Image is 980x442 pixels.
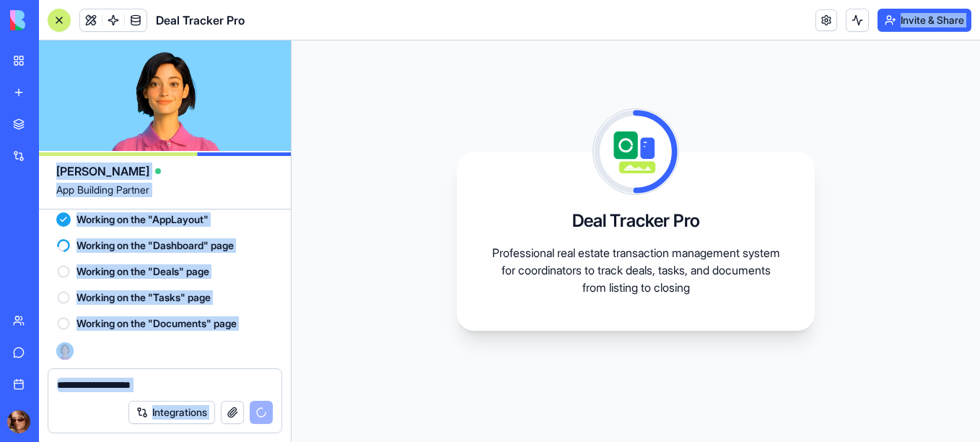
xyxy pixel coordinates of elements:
[7,410,30,433] img: ACg8ocKs_67XAyvFEKUn-410PR_ItVZVjLa-SerXOtB3-Acn4fc3j-px=s96-c
[76,316,237,331] span: Working on the "Documents" page
[76,290,211,305] span: Working on the "Tasks" page
[572,209,700,233] h3: Deal Tracker Pro
[10,10,100,30] img: logo
[491,244,780,296] p: Professional real estate transaction management system for coordinators to track deals, tasks, an...
[156,12,245,29] span: Deal Tracker Pro
[56,342,74,360] img: Ella_00000_wcx2te.png
[76,264,209,279] span: Working on the "Deals" page
[76,238,234,253] span: Working on the "Dashboard" page
[76,212,209,227] span: Working on the "AppLayout"
[56,162,149,180] span: [PERSON_NAME]
[128,401,215,424] button: Integrations
[56,183,274,209] span: App Building Partner
[878,9,971,32] button: Invite & Share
